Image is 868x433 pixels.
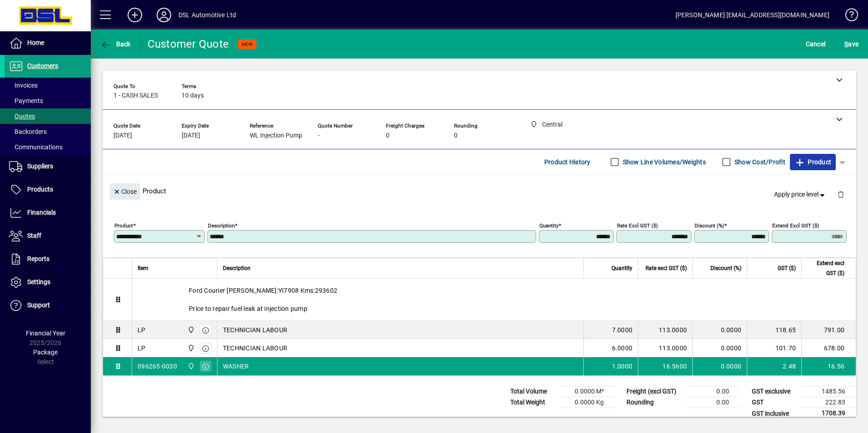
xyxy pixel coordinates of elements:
td: 0.0000 Kg [560,397,615,408]
span: WASHER [223,362,249,371]
span: Close [113,184,137,199]
span: Description [223,263,251,273]
span: Quotes [9,113,35,120]
td: Total Weight [506,397,560,408]
div: 096265-0030 [138,362,177,371]
span: Product History [544,155,591,169]
button: Save [842,36,861,52]
td: 678.00 [801,339,856,357]
span: [DATE] [113,132,132,139]
button: Profile [149,7,178,23]
td: 0.00 [686,386,740,397]
span: Package [33,349,58,356]
app-page-header-button: Delete [830,190,852,198]
div: Product [103,174,856,207]
span: TECHNICIAN LABOUR [223,344,287,353]
td: 1708.39 [802,408,856,419]
td: GST [747,397,802,408]
a: Payments [5,93,91,108]
span: Backorders [9,128,47,135]
div: DSL Automotive Ltd [178,8,236,22]
div: LP [138,344,146,353]
a: Settings [5,271,91,294]
div: 113.0000 [644,344,687,353]
a: Financials [5,202,91,224]
button: Apply price level [770,187,830,203]
span: Financial Year [26,330,65,337]
td: 2.48 [747,357,801,375]
span: Financials [27,209,56,216]
div: Ford Courier [PERSON_NAME]:YI7908 Kms:293602 Price to repair fuel leak at injection pump [132,279,856,320]
span: Back [100,40,131,48]
td: Rounding [622,397,686,408]
span: Discount (%) [710,263,741,273]
mat-label: Discount (%) [695,222,724,229]
div: Customer Quote [148,37,229,51]
td: 1485.56 [802,386,856,397]
span: Products [27,186,53,193]
app-page-header-button: Back [91,36,141,52]
td: 222.83 [802,397,856,408]
mat-label: Product [114,222,133,229]
mat-label: Extend excl GST ($) [772,222,819,229]
td: Total Volume [506,386,560,397]
span: Central [185,325,196,335]
span: Support [27,301,50,309]
span: 7.0000 [612,325,633,335]
span: 1 - CASH SALES [113,92,158,99]
div: 113.0000 [644,325,687,335]
td: Freight (excl GST) [622,386,686,397]
span: 10 days [182,92,204,99]
td: 101.70 [747,339,801,357]
td: 0.0000 M³ [560,386,615,397]
span: [DATE] [182,132,200,139]
span: Extend excl GST ($) [807,258,844,278]
div: LP [138,325,146,335]
span: ave [844,37,858,51]
td: 0.0000 [692,321,747,339]
button: Delete [830,183,852,205]
span: Item [138,263,148,273]
button: Add [120,7,149,23]
mat-label: Description [208,222,235,229]
span: Payments [9,97,43,104]
span: Settings [27,278,50,285]
span: Quantity [612,263,632,273]
button: Back [98,36,133,52]
mat-label: Rate excl GST ($) [617,222,658,229]
div: 16.5600 [644,362,687,371]
a: Support [5,294,91,317]
td: GST exclusive [747,386,802,397]
button: Close [109,183,140,200]
td: 0.0000 [692,339,747,357]
td: 0.00 [686,397,740,408]
span: Apply price level [774,190,827,199]
span: Reports [27,255,49,262]
span: Central [185,361,196,371]
span: Cancel [806,37,826,51]
a: Communications [5,139,91,155]
span: Rate excl GST ($) [646,263,687,273]
span: 0 [454,132,458,139]
td: 118.65 [747,321,801,339]
a: Staff [5,225,91,247]
a: Reports [5,248,91,271]
td: 0.0000 [692,357,747,375]
span: Product [794,155,831,169]
button: Product [790,154,836,170]
label: Show Line Volumes/Weights [621,157,706,167]
span: Suppliers [27,162,53,170]
span: Home [27,39,44,46]
a: Home [5,32,91,54]
mat-label: Quantity [539,222,558,229]
td: 16.56 [801,357,856,375]
span: WL Injection Pump [250,132,302,139]
button: Cancel [804,36,828,52]
app-page-header-button: Close [107,187,143,195]
span: GST ($) [778,263,796,273]
a: Backorders [5,124,91,139]
span: - [318,132,320,139]
span: S [844,40,848,48]
span: Customers [27,62,58,69]
a: Quotes [5,108,91,124]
